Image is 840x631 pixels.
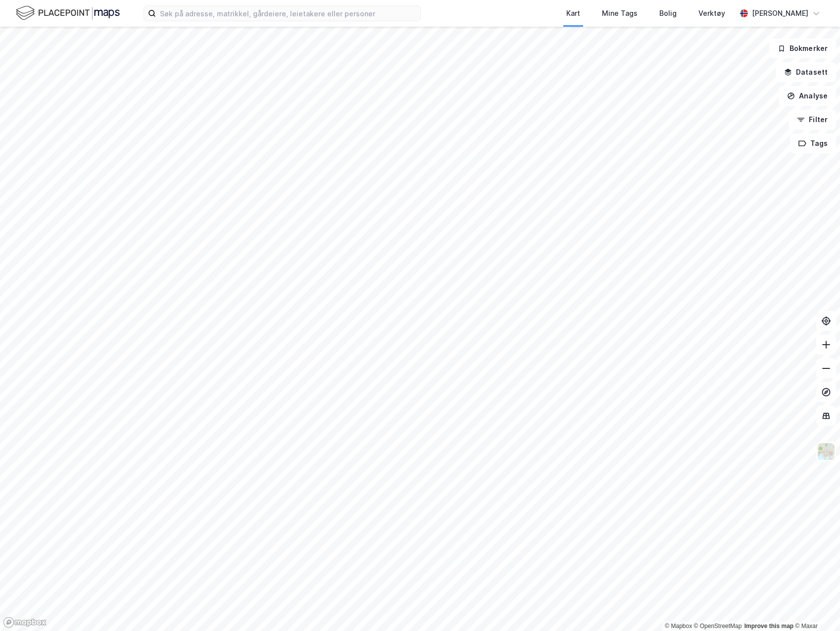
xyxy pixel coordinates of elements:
button: Bokmerker [769,39,836,58]
div: Bolig [659,7,677,19]
div: Mine Tags [602,7,638,19]
iframe: Chat Widget [791,584,840,631]
div: [PERSON_NAME] [752,7,808,19]
a: Improve this map [744,623,793,630]
button: Tags [790,134,836,153]
button: Filter [789,110,836,130]
div: Kart [566,7,580,19]
img: Z [817,442,836,461]
button: Analyse [779,86,836,106]
button: Datasett [776,62,836,82]
div: Verktøy [698,7,725,19]
input: Søk på adresse, matrikkel, gårdeiere, leietakere eller personer [156,6,420,21]
a: Mapbox [665,623,692,630]
a: OpenStreetMap [694,623,742,630]
a: Mapbox homepage [3,617,47,628]
img: logo.f888ab2527a4732fd821a326f86c7f29.svg [16,4,120,22]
